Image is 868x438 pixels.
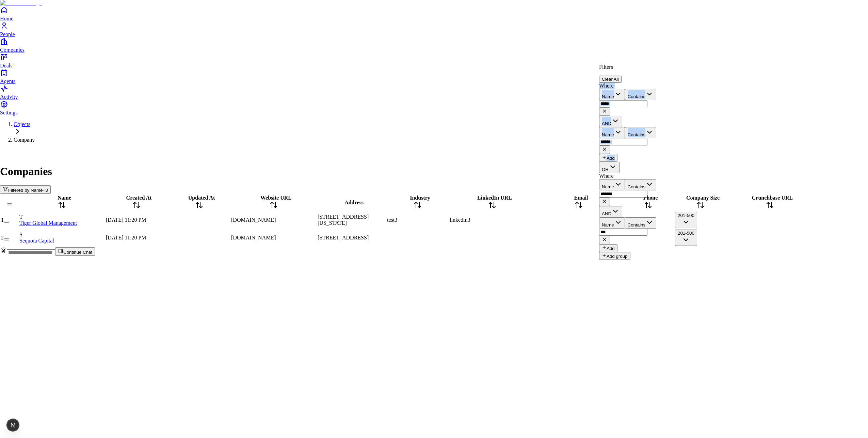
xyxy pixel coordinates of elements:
[599,83,614,89] span: Where
[599,244,617,252] button: Add
[599,173,614,179] span: Where
[599,154,617,162] button: Add
[599,64,656,70] p: Filters
[599,252,630,260] button: Add group
[599,76,622,83] button: Clear All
